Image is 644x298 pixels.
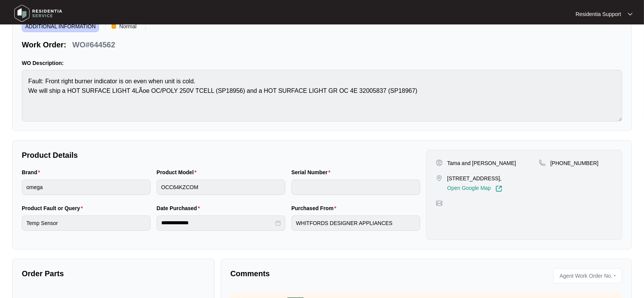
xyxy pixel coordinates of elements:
[628,12,633,16] img: dropdown arrow
[112,24,116,29] img: Vercel Logo
[22,70,622,121] textarea: Fault: Front right burner indicator is on even when unit is cold. We will ship a HOT SURFACE LIGH...
[22,215,150,231] input: Product Fault or Query
[291,204,340,212] label: Purchased From
[22,180,150,195] input: Brand
[436,175,443,181] img: map-pin
[436,200,443,207] img: map-pin
[447,175,502,182] p: [STREET_ADDRESS],
[614,270,619,282] p: -
[447,185,502,192] a: Open Google Map
[576,10,621,18] p: Residentia Support
[157,204,203,212] label: Date Purchased
[539,159,546,166] img: map-pin
[157,168,200,176] label: Product Model
[550,159,599,167] p: [PHONE_NUMBER]
[22,204,86,212] label: Product Fault or Query
[291,168,333,176] label: Serial Number
[436,159,443,166] img: user-pin
[291,180,420,195] input: Serial Number
[72,39,115,50] p: WO#644562
[557,270,612,282] span: Agent Work Order No.
[22,168,43,176] label: Brand
[495,185,502,192] img: Link-External
[161,219,274,227] input: Date Purchased
[22,39,66,50] p: Work Order:
[22,268,205,279] p: Order Parts
[22,21,99,32] span: ADDITIONAL INFORMATION
[291,215,420,231] input: Purchased From
[22,150,420,160] p: Product Details
[447,159,516,167] p: Tama and [PERSON_NAME]
[11,2,65,25] img: residentia service logo
[157,180,285,195] input: Product Model
[116,21,139,32] span: Normal
[230,268,421,279] p: Comments
[22,59,622,67] p: WO Description:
